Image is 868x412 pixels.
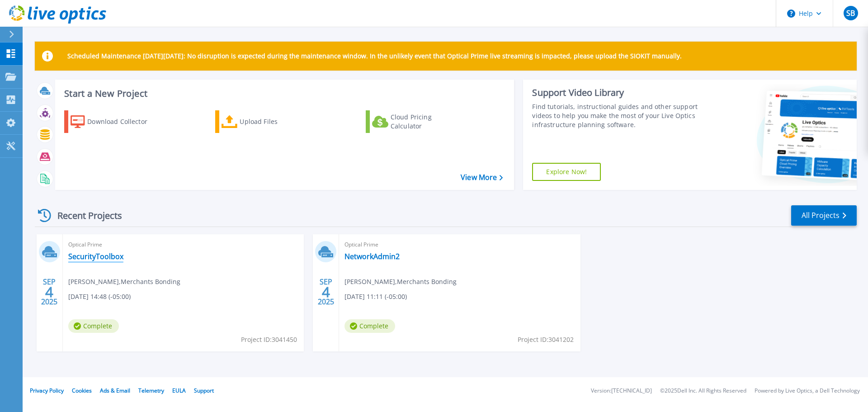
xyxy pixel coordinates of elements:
[317,275,335,308] div: SEP 2025
[344,319,395,333] span: Complete
[68,240,298,250] span: Optical Prime
[532,87,702,99] div: Support Video Library
[138,387,164,394] a: Telemetry
[241,335,297,345] span: Project ID: 3041450
[532,163,601,181] a: Explore Now!
[30,387,64,394] a: Privacy Policy
[172,387,186,394] a: EULA
[391,113,463,131] div: Cloud Pricing Calculator
[344,277,457,287] span: [PERSON_NAME] , Merchants Bonding
[215,110,316,133] a: Upload Files
[518,335,574,345] span: Project ID: 3041202
[344,240,575,250] span: Optical Prime
[35,204,134,227] div: Recent Projects
[68,319,119,333] span: Complete
[68,292,131,302] span: [DATE] 14:48 (-05:00)
[45,288,53,296] span: 4
[68,277,180,287] span: [PERSON_NAME] , Merchants Bonding
[591,388,652,394] li: Version: [TECHNICAL_ID]
[87,113,160,131] div: Download Collector
[67,52,682,60] p: Scheduled Maintenance [DATE][DATE]: No disruption is expected during the maintenance window. In t...
[344,252,400,261] a: NetworkAdmin2
[100,387,130,394] a: Ads & Email
[660,388,746,394] li: © 2025 Dell Inc. All Rights Reserved
[322,288,330,296] span: 4
[755,388,860,394] li: Powered by Live Optics, a Dell Technology
[41,275,58,308] div: SEP 2025
[64,89,503,99] h3: Start a New Project
[532,102,702,129] div: Find tutorials, instructional guides and other support videos to help you make the most of your L...
[68,252,123,261] a: SecurityToolbox
[366,110,467,133] a: Cloud Pricing Calculator
[461,173,503,182] a: View More
[64,110,165,133] a: Download Collector
[72,387,92,394] a: Cookies
[194,387,214,394] a: Support
[240,113,312,131] div: Upload Files
[846,9,855,17] span: SB
[791,205,857,226] a: All Projects
[344,292,407,302] span: [DATE] 11:11 (-05:00)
